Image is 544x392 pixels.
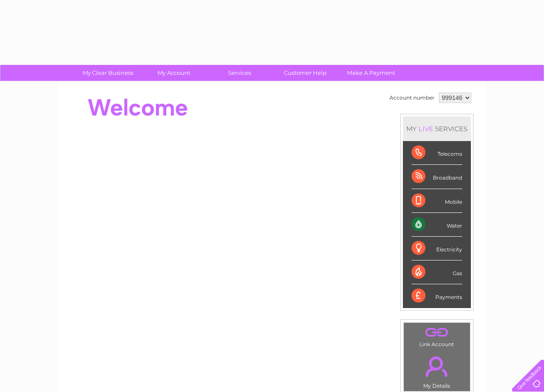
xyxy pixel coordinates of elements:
[412,237,462,260] div: Electricity
[412,284,462,308] div: Payments
[412,141,462,165] div: Telecoms
[403,349,470,392] td: My Details
[72,65,144,81] a: My Clear Business
[417,125,435,133] div: LIVE
[138,65,209,81] a: My Account
[412,213,462,237] div: Water
[403,322,470,350] td: Link Account
[412,189,462,213] div: Mobile
[412,260,462,284] div: Gas
[403,116,471,141] div: MY SERVICES
[406,351,468,382] a: .
[412,165,462,189] div: Broadband
[387,90,437,105] td: Account number
[270,65,341,81] a: Customer Help
[204,65,275,81] a: Services
[335,65,407,81] a: Make A Payment
[406,325,468,340] a: .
